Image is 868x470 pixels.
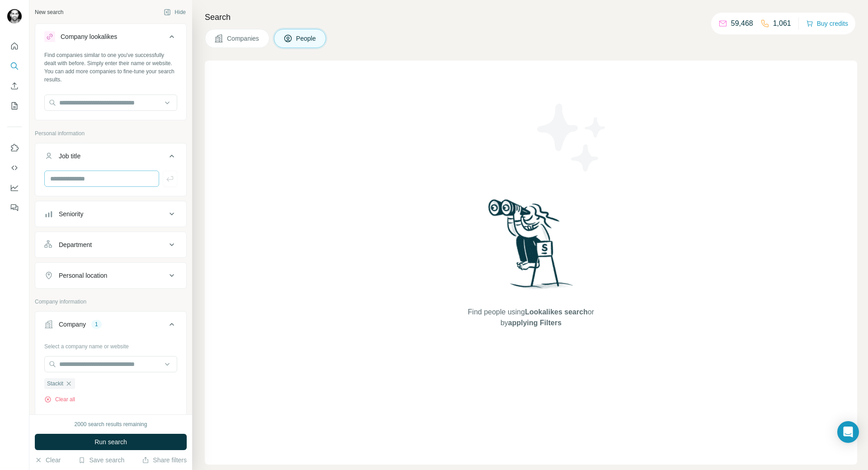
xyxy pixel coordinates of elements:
[157,5,192,19] button: Hide
[35,8,63,16] div: New search
[35,234,186,256] button: Department
[94,437,127,446] span: Run search
[35,456,61,465] button: Clear
[35,298,187,306] p: Company information
[7,140,22,156] button: Use Surfe on LinkedIn
[458,307,603,328] span: Find people using or by
[78,456,124,465] button: Save search
[227,34,260,43] span: Companies
[484,197,578,298] img: Surfe Illustration - Woman searching with binoculars
[59,152,80,161] div: Job title
[91,320,102,328] div: 1
[731,18,753,29] p: 59,468
[7,199,22,216] button: Feedback
[7,38,22,54] button: Quick start
[7,78,22,94] button: Enrich CSV
[205,11,857,24] h4: Search
[35,26,186,51] button: Company lookalikes
[59,240,92,249] div: Department
[531,97,613,178] img: Surfe Illustration - Stars
[44,51,177,84] div: Find companies similar to one you've successfully dealt with before. Simply enter their name or w...
[35,434,187,450] button: Run search
[61,32,117,41] div: Company lookalikes
[35,265,186,286] button: Personal location
[7,58,22,74] button: Search
[773,18,791,29] p: 1,061
[35,203,186,225] button: Seniority
[44,339,177,351] div: Select a company name or website
[35,129,187,138] p: Personal information
[142,456,187,465] button: Share filters
[59,320,86,329] div: Company
[59,209,83,218] div: Seniority
[296,34,317,43] span: People
[35,145,186,171] button: Job title
[47,380,63,388] span: Stackit
[7,98,22,114] button: My lists
[7,9,22,24] img: Avatar
[44,395,75,404] button: Clear all
[837,421,859,443] div: Open Intercom Messenger
[7,180,22,196] button: Dashboard
[508,319,561,327] span: applying Filters
[75,420,147,428] div: 2000 search results remaining
[806,17,848,30] button: Buy credits
[7,160,22,176] button: Use Surfe API
[35,313,186,339] button: Company1
[59,271,107,280] div: Personal location
[525,308,588,316] span: Lookalikes search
